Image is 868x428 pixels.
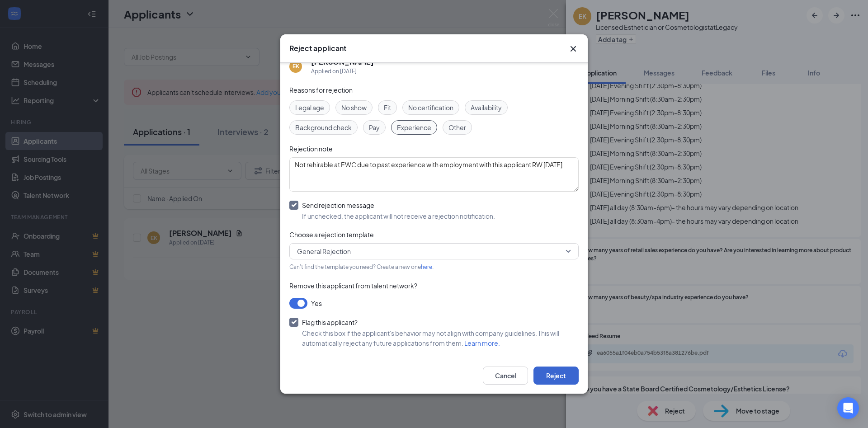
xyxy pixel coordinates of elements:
span: Rejection note [289,145,333,153]
span: Can't find the template you need? Create a new one . [289,263,434,270]
span: No certification [408,103,453,113]
textarea: Not rehirable at EWC due to past experience with employment with this applicant RW [DATE] [289,157,579,192]
h3: Reject applicant [289,43,346,53]
a: here [421,263,432,270]
div: Applied on [DATE] [311,67,374,76]
button: Close [568,43,579,54]
button: Reject [533,367,579,385]
span: Pay [369,122,380,132]
span: Yes [311,298,322,309]
span: Choose a rejection template [289,230,374,239]
span: Check this box if the applicant's behavior may not align with company guidelines. This will autom... [302,329,559,347]
div: EK [292,62,299,70]
a: Learn more. [464,339,500,347]
span: Reasons for rejection [289,86,353,94]
span: Availability [471,103,502,113]
span: Background check [295,122,352,132]
span: No show [341,103,367,113]
button: Cancel [483,367,528,385]
span: Fit [384,103,391,113]
span: General Rejection [297,245,351,258]
span: Other [448,122,466,132]
svg: Cross [568,43,579,54]
span: Legal age [295,103,324,113]
span: Remove this applicant from talent network? [289,282,417,290]
div: Open Intercom Messenger [837,397,859,419]
span: Experience [397,122,431,132]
